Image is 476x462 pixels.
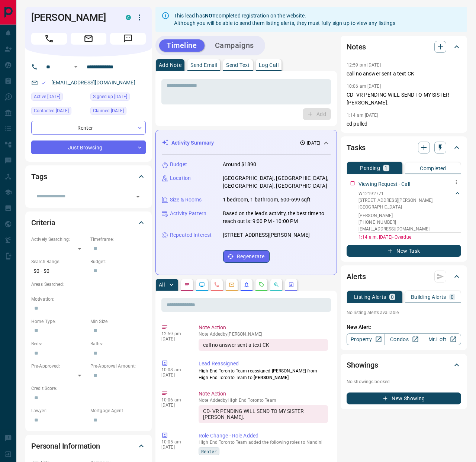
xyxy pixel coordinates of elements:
p: [DATE] [161,445,187,450]
p: Send Text [226,62,250,68]
p: Timeframe: [90,236,146,243]
p: 1:14 a.m. [DATE] - Overdue [358,234,461,240]
p: Size & Rooms [170,196,202,204]
p: Activity Pattern [170,210,206,217]
p: Budget [170,161,187,168]
p: 0 [391,294,394,300]
strong: NOT [205,13,216,19]
p: Log Call [259,62,279,68]
div: Tasks [347,139,461,156]
p: Lawyer: [31,407,87,414]
svg: Opportunities [273,282,279,288]
div: condos.ca [126,15,131,20]
div: Alerts [347,268,461,285]
div: Tue Aug 05 2025 [90,107,146,117]
div: Criteria [31,214,146,232]
span: Email [71,33,106,45]
p: call no answer sent a text CK [347,70,461,78]
p: Building Alerts [411,294,446,300]
p: Completed [420,166,446,171]
button: Open [133,191,143,202]
p: 1 bedroom, 1 bathroom, 600-699 sqft [223,196,311,204]
p: Listing Alerts [354,294,386,300]
span: Claimed [DATE] [93,107,124,114]
div: Just Browsing [31,140,146,154]
p: Home Type: [31,318,87,325]
p: High End Toronto Team reassigned [PERSON_NAME] from High End Toronto Team to [199,368,328,381]
span: Renter [201,448,217,455]
p: [GEOGRAPHIC_DATA], [GEOGRAPHIC_DATA], [GEOGRAPHIC_DATA], [GEOGRAPHIC_DATA] [223,174,331,190]
p: Around $1890 [223,161,257,168]
p: 1:14 am [DATE] [347,113,378,118]
div: CD- VR PENDING WILL SEND TO MY SISTER [PERSON_NAME]. [199,405,328,423]
button: Campaigns [208,39,261,52]
p: CD- VR PENDING WILL SEND TO MY SISTER [PERSON_NAME]. [347,91,461,107]
div: Mon Aug 04 2025 [90,93,146,103]
div: call no answer sent a text CK [199,339,328,351]
p: [STREET_ADDRESS][PERSON_NAME] , [GEOGRAPHIC_DATA] [358,197,454,210]
p: 0 [451,294,454,300]
p: Pending [360,165,380,171]
p: Areas Searched: [31,281,146,288]
p: 12:59 pm [DATE] [347,62,381,68]
p: Note Action [199,324,328,332]
div: This lead has completed registration on the website. Although you will be able to send them listi... [174,9,395,30]
p: Mortgage Agent: [90,407,146,414]
div: Mon Aug 04 2025 [31,93,87,103]
div: W12192771[STREET_ADDRESS][PERSON_NAME],[GEOGRAPHIC_DATA] [358,189,461,212]
span: Call [31,33,67,45]
h2: Criteria [31,217,55,229]
div: Activity Summary[DATE] [162,136,331,150]
p: 10:08 am [161,367,187,372]
h1: [PERSON_NAME] [31,12,115,23]
h2: Alerts [347,271,366,282]
p: Add Note [159,62,181,68]
p: $0 - $0 [31,265,87,277]
p: High End Toronto Team added the following roles to Nandini [199,440,328,445]
div: Tags [31,168,146,185]
svg: Emails [229,282,235,288]
div: Tue Aug 05 2025 [31,107,87,117]
p: Repeated Interest [170,231,212,239]
p: Viewing Request - Call [358,180,410,188]
p: [DATE] [161,336,187,342]
p: Based on the lead's activity, the best time to reach out is: 9:00 PM - 10:00 PM [223,210,331,225]
p: [STREET_ADDRESS][PERSON_NAME] [223,231,310,239]
h2: Personal Information [31,440,100,452]
p: Budget: [90,258,146,265]
a: Mr.Loft [423,333,461,345]
p: Location [170,174,191,182]
span: Message [110,33,146,45]
a: Property [347,333,385,345]
span: [PERSON_NAME] [254,375,289,380]
div: Showings [347,356,461,374]
span: Signed up [DATE] [93,93,127,100]
p: 10:06 am [DATE] [347,84,381,89]
p: Activity Summary [171,139,214,147]
p: 1 [385,165,387,171]
svg: Lead Browsing Activity [199,282,205,288]
p: [DATE] [161,372,187,378]
p: Pre-Approval Amount: [90,363,146,369]
p: Baths: [90,340,146,347]
button: Timeline [159,39,205,52]
p: W12192771 [358,190,454,197]
svg: Notes [184,282,190,288]
svg: Listing Alerts [244,282,250,288]
svg: Email Valid [41,80,46,85]
span: Active [DATE] [34,93,60,100]
p: No showings booked [347,378,461,385]
p: [PHONE_NUMBER] [358,219,461,226]
p: No listing alerts available [347,309,461,316]
p: Note Added by [PERSON_NAME] [199,332,328,337]
p: Credit Score: [31,385,146,392]
p: Note Action [199,390,328,398]
p: Search Range: [31,258,87,265]
span: Contacted [DATE] [34,107,69,114]
a: [EMAIL_ADDRESS][DOMAIN_NAME] [51,80,135,85]
div: Notes [347,38,461,56]
p: New Alert: [347,323,461,331]
svg: Agent Actions [288,282,294,288]
p: Min Size: [90,318,146,325]
div: Personal Information [31,437,146,455]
